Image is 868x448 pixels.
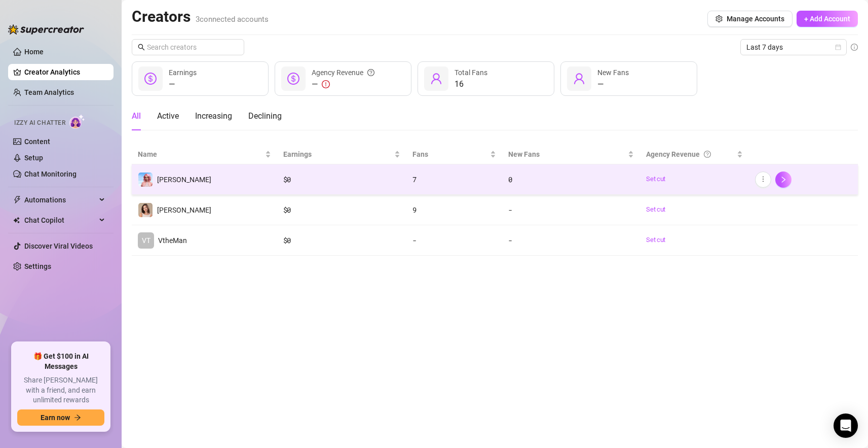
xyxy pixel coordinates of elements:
span: Share [PERSON_NAME] with a friend, and earn unlimited rewards [17,375,104,405]
span: info-circle [851,44,858,51]
span: Chat Copilot [24,212,96,228]
span: Automations [24,192,96,208]
div: $ 0 [283,174,401,185]
div: 9 [412,204,496,216]
span: dollar-circle [287,73,299,85]
th: New Fans [502,145,640,164]
img: AI Chatter [69,114,85,129]
div: Increasing [195,110,232,122]
span: question-circle [704,149,711,160]
span: Total Fans [455,68,487,77]
button: Manage Accounts [707,11,792,27]
span: 3 connected accounts [196,15,269,24]
span: setting [715,15,723,22]
span: [PERSON_NAME] [157,206,211,214]
div: 7 [412,174,496,185]
a: Home [24,48,44,56]
span: user [430,73,442,85]
div: Declining [248,110,282,122]
span: 🎁 Get $100 in AI Messages [17,352,104,371]
a: Settings [24,262,51,270]
div: Agency Revenue [312,67,374,78]
span: Manage Accounts [727,15,784,23]
button: right [775,171,791,188]
img: logo-BBDzfeDw.svg [8,24,84,35]
span: VT [142,235,150,246]
div: 0 [508,174,634,185]
button: Earn nowarrow-right [17,409,104,426]
a: Set cut [646,204,743,215]
div: - [508,235,634,246]
input: Search creators [147,42,230,53]
div: Active [157,110,179,122]
span: user [573,73,585,85]
th: Earnings [277,145,407,164]
a: Setup [24,154,43,162]
a: Creator Analytics [24,64,105,80]
span: VtheMan [158,236,187,245]
div: — [312,78,374,90]
span: Last 7 days [746,40,841,55]
a: Discover Viral Videos [24,242,93,250]
div: - [508,204,634,216]
th: Fans [406,145,502,164]
span: thunderbolt [13,196,21,204]
button: + Add Account [797,11,858,27]
h2: Creators [132,7,269,26]
div: — [169,78,197,90]
img: Hanna [138,203,153,217]
a: Set cut [646,174,743,184]
div: All [132,110,141,122]
span: exclamation-circle [322,80,330,88]
span: New Fans [597,68,629,77]
div: $ 0 [283,204,401,216]
span: + Add Account [804,15,850,23]
div: Open Intercom Messenger [834,413,858,438]
span: [PERSON_NAME] [157,176,211,184]
span: Earn now [41,413,70,422]
span: Izzy AI Chatter [14,118,65,128]
th: Name [132,145,277,164]
span: search [138,44,145,51]
span: Fans [412,149,488,160]
div: $ 0 [283,235,401,246]
span: Earnings [169,68,197,77]
span: dollar-circle [144,73,157,85]
a: Chat Monitoring [24,170,77,178]
a: Team Analytics [24,88,74,96]
span: arrow-right [74,414,81,421]
span: right [780,176,787,183]
img: Chat Copilot [13,217,20,224]
span: more [760,176,767,183]
span: New Fans [508,149,626,160]
span: question-circle [367,67,374,78]
span: calendar [835,44,841,50]
span: Earnings [283,149,393,160]
a: Content [24,137,50,146]
div: - [412,235,496,246]
div: Agency Revenue [646,149,735,160]
span: Name [138,149,263,160]
a: Set cut [646,235,743,245]
div: — [597,78,629,90]
div: 16 [455,78,487,90]
img: Amanda [138,173,153,187]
